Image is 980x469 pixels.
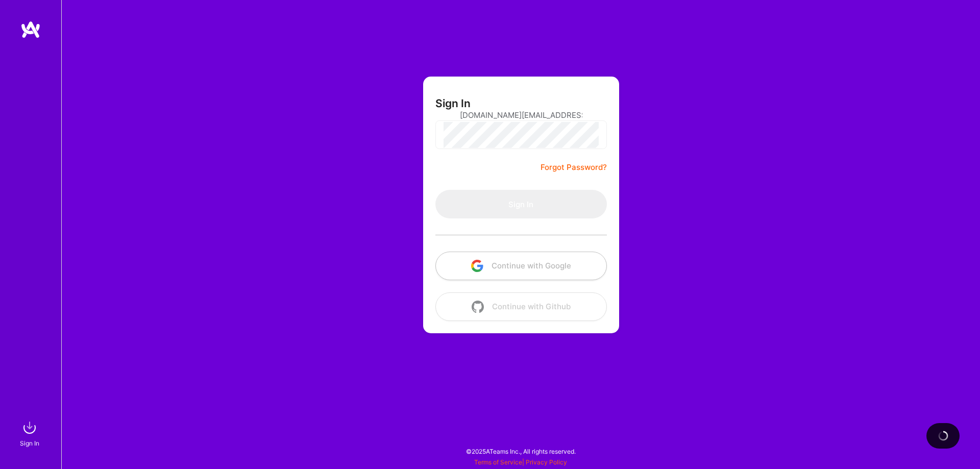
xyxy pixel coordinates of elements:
[541,161,607,174] a: Forgot Password?
[435,190,607,218] button: Sign In
[435,252,607,280] button: Continue with Google
[20,438,39,449] div: Sign In
[61,438,980,464] div: © 2025 ATeams Inc., All rights reserved.
[460,102,582,128] input: Email...
[21,417,40,449] a: sign inSign In
[474,458,567,466] span: |
[938,430,949,441] img: loading
[526,458,567,466] a: Privacy Policy
[19,417,40,438] img: sign in
[435,97,471,110] h3: Sign In
[474,458,522,466] a: Terms of Service
[471,260,483,272] img: icon
[472,301,484,313] img: icon
[20,20,41,39] img: logo
[435,292,607,321] button: Continue with Github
